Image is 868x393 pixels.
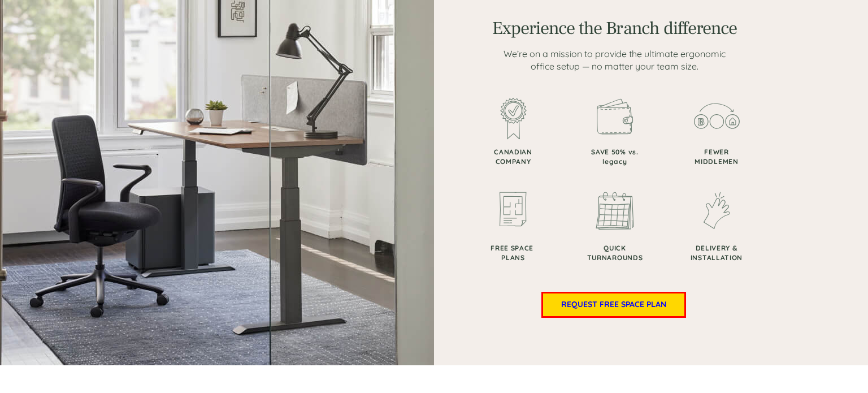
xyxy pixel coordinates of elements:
span: SAVE 50% vs. legacy [591,148,638,166]
span: REQUEST FREE SPACE PLAN [543,300,684,309]
input: Submit [112,220,172,244]
span: FEWER MIDDLEMEN [695,148,738,166]
span: FREE SPACE PLANS [491,244,536,262]
span: DELIVERY & INSTALLATION [691,244,743,262]
span: We’re on a mission to provide the ultimate ergonomic office setup — no matter your team size. [504,48,726,72]
span: Experience the Branch difference [492,16,737,40]
span: CANADIAN COMPANY [494,148,532,166]
span: QUICK TURNAROUNDS [587,244,643,262]
a: REQUEST FREE SPACE PLAN [541,292,686,318]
